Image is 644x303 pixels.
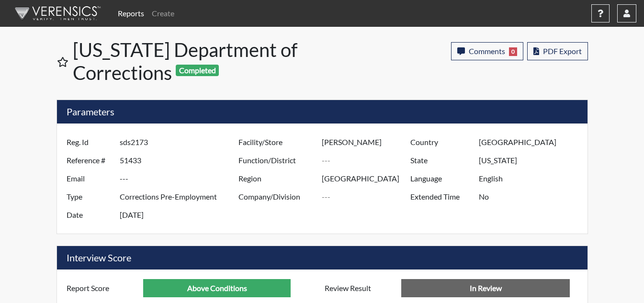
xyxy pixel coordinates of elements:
span: Comments [469,46,505,56]
label: Function/District [231,151,322,169]
input: --- [322,151,413,169]
label: Company/Division [231,188,322,206]
input: --- [120,133,241,151]
h1: [US_STATE] Department of Corrections [73,38,323,84]
label: Type [59,188,120,206]
a: Reports [114,4,148,23]
input: --- [120,151,241,169]
label: Extended Time [403,188,479,206]
label: Review Result [317,279,402,297]
label: Region [231,169,322,188]
input: --- [143,279,291,297]
button: Comments0 [451,42,523,60]
span: PDF Export [543,46,582,56]
input: --- [479,188,585,206]
input: --- [322,188,413,206]
label: Country [403,133,479,151]
label: Reference # [59,151,120,169]
span: 0 [509,47,517,56]
input: --- [479,133,585,151]
a: Create [148,4,178,23]
input: --- [479,151,585,169]
input: --- [322,169,413,188]
label: Reg. Id [59,133,120,151]
label: Facility/Store [231,133,322,151]
label: Language [403,169,479,188]
input: --- [120,169,241,188]
button: PDF Export [527,42,588,60]
label: Date [59,206,120,224]
input: --- [322,133,413,151]
span: Completed [176,65,219,76]
label: Report Score [59,279,144,297]
input: --- [120,206,241,224]
label: Email [59,169,120,188]
input: --- [479,169,585,188]
label: State [403,151,479,169]
input: --- [120,188,241,206]
h5: Interview Score [57,246,588,269]
h5: Parameters [57,100,588,123]
input: No Decision [401,279,570,297]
